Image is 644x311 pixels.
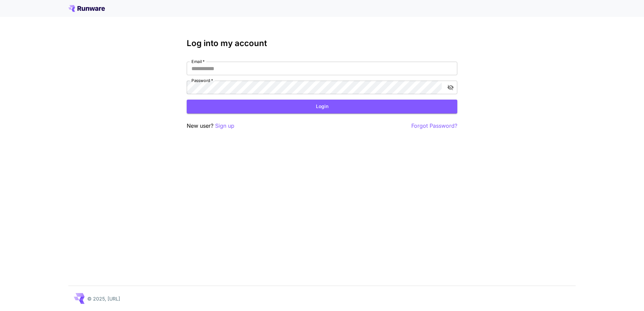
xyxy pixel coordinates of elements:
[187,122,234,130] p: New user?
[191,78,213,83] label: Password
[215,122,234,130] button: Sign up
[187,39,457,48] h3: Log into my account
[187,100,457,113] button: Login
[87,295,120,302] p: © 2025, [URL]
[444,81,457,94] button: toggle password visibility
[191,59,205,64] label: Email
[411,122,457,130] button: Forgot Password?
